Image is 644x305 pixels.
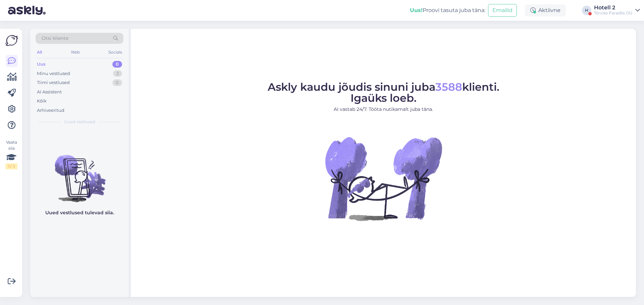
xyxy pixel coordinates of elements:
[5,34,18,47] img: Askly Logo
[69,48,81,57] div: Web
[37,98,47,104] div: Kõik
[488,4,517,17] button: Emailid
[37,89,62,95] div: AI Assistent
[323,118,444,239] img: No Chat active
[36,48,43,57] div: All
[37,107,64,114] div: Arhiveeritud
[435,80,462,93] span: 3588
[5,139,17,169] div: Vaata siia
[582,6,591,15] div: H
[594,5,633,10] div: Hotell 2
[112,79,122,86] div: 0
[30,143,129,203] img: No chats
[594,10,633,16] div: Tervise Paradiis OÜ
[113,70,122,77] div: 2
[268,80,499,104] span: Askly kaudu jõudis sinuni juba klienti. Igaüks loeb.
[107,48,123,57] div: Socials
[45,209,114,216] p: Uued vestlused tulevad siia.
[42,35,68,42] span: Otsi kliente
[64,119,95,125] span: Uued vestlused
[594,5,640,16] a: Hotell 2Tervise Paradiis OÜ
[112,61,122,68] div: 0
[37,79,70,86] div: Tiimi vestlused
[525,4,566,16] div: Aktiivne
[410,6,485,14] div: Proovi tasuta juba täna:
[410,7,423,13] b: Uus!
[268,106,499,113] p: AI vastab 24/7. Tööta nutikamalt juba täna.
[37,70,70,77] div: Minu vestlused
[37,61,46,68] div: Uus
[5,163,17,169] div: 0 / 3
